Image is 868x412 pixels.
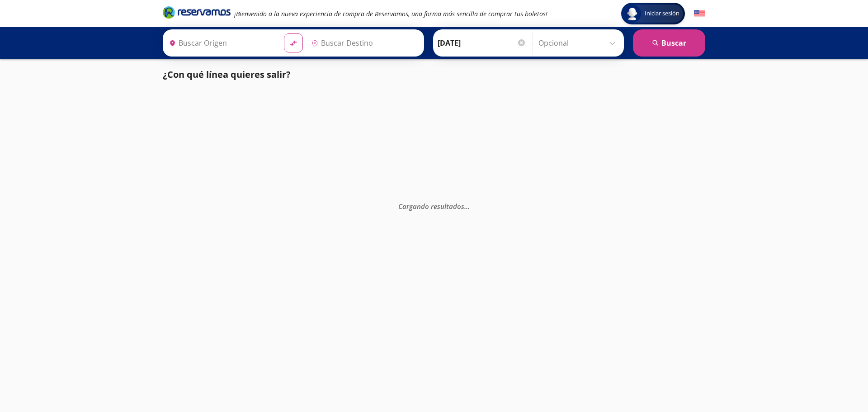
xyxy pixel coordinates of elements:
[694,8,705,19] button: English
[641,9,683,18] span: Iniciar sesión
[163,5,231,19] i: Brand Logo
[438,32,526,54] input: Elegir Fecha
[466,201,468,210] span: .
[538,32,619,54] input: Opcional
[165,32,277,54] input: Buscar Origen
[308,32,419,54] input: Buscar Destino
[398,201,470,210] em: Cargando resultados
[468,201,470,210] span: .
[464,201,466,210] span: .
[163,68,291,81] p: ¿Con qué línea quieres salir?
[163,5,231,22] a: Brand Logo
[234,9,547,18] em: ¡Bienvenido a la nueva experiencia de compra de Reservamos, una forma más sencilla de comprar tus...
[633,29,705,57] button: Buscar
